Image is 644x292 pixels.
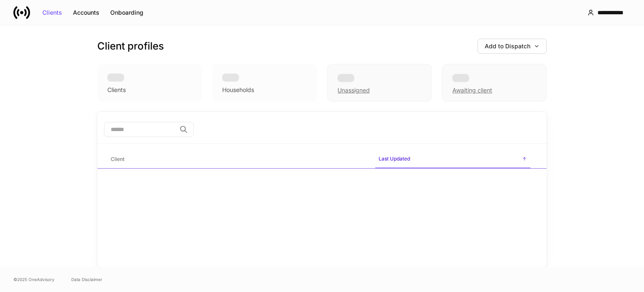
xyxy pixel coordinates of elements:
[68,6,105,19] button: Accounts
[13,276,55,283] span: © 2025 OneAdvisory
[73,10,99,16] div: Accounts
[105,6,149,19] button: Onboarding
[375,150,530,168] span: Last Updated
[478,39,547,54] button: Add to Dispatch
[338,86,370,95] div: Unassigned
[110,10,143,16] div: Onboarding
[379,155,410,163] h6: Last Updated
[97,39,164,53] h3: Client profiles
[222,86,254,94] div: Households
[111,155,125,163] h6: Client
[71,276,102,283] a: Data Disclaimer
[452,86,492,95] div: Awaiting client
[485,43,540,49] div: Add to Dispatch
[442,64,547,102] div: Awaiting client
[327,64,432,102] div: Unassigned
[107,151,369,168] span: Client
[37,6,68,19] button: Clients
[107,86,126,94] div: Clients
[42,10,62,16] div: Clients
